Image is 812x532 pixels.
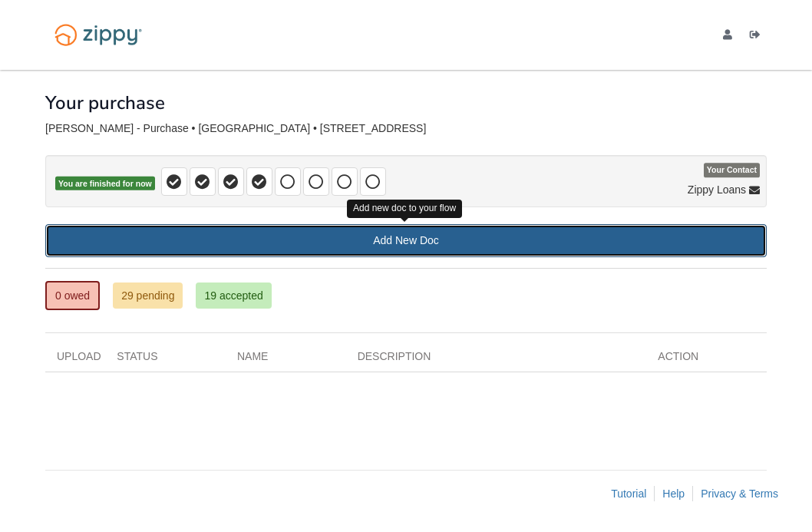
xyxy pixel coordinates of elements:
a: Tutorial [611,487,646,500]
span: You are finished for now [55,177,155,191]
h1: Your purchase [45,93,165,113]
span: Zippy Loans [688,182,746,197]
a: Log out [750,29,767,45]
a: Add New Doc [45,224,767,257]
a: Privacy & Terms [701,487,778,500]
div: Status [105,349,226,372]
img: Logo [45,17,151,53]
div: Description [346,349,647,372]
div: [PERSON_NAME] - Purchase • [GEOGRAPHIC_DATA] • [STREET_ADDRESS] [45,122,767,135]
a: 19 accepted [196,283,271,309]
span: Your Contact [704,164,760,178]
div: Name [226,349,346,372]
a: 29 pending [113,283,183,309]
a: 0 owed [45,281,100,310]
div: Upload [45,349,105,372]
div: Add new doc to your flow [347,200,462,217]
a: edit profile [723,29,738,45]
a: Help [662,487,685,500]
div: Action [646,349,767,372]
